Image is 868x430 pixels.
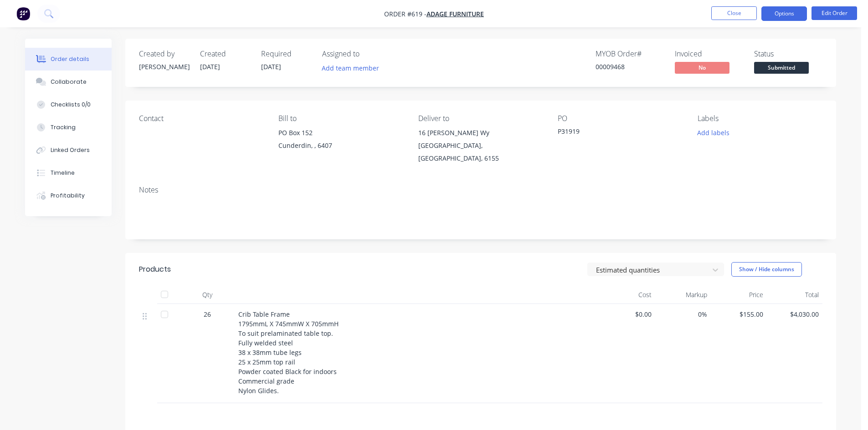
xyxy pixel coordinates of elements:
span: $0.00 [603,309,652,319]
div: Profitability [51,192,85,200]
div: Linked Orders [51,146,90,154]
span: Order #619 - [384,10,426,18]
div: [PERSON_NAME] [139,62,189,71]
div: [GEOGRAPHIC_DATA], [GEOGRAPHIC_DATA], 6155 [418,139,543,165]
button: Add labels [692,126,734,139]
button: Show / Hide columns [731,262,802,277]
div: MYOB Order # [596,50,664,58]
div: Notes [139,186,822,194]
div: 16 [PERSON_NAME] Wy [418,126,543,139]
div: Order details [51,55,89,63]
button: Add team member [322,62,384,74]
span: $155.00 [714,309,763,319]
span: [DATE] [261,62,281,71]
div: Labels [698,114,822,123]
div: Contact [139,114,264,123]
button: Linked Orders [25,139,112,162]
div: Total [767,286,823,304]
div: Cost [599,286,655,304]
button: Close [711,6,757,20]
div: Markup [655,286,711,304]
div: Assigned to [322,50,413,58]
button: Options [761,6,807,21]
span: 26 [204,309,211,319]
div: Price [711,286,767,304]
span: Crib Table Frame 1795mmL X 745mmW X 705mmH To suit prelaminated table top. Fully welded steel 38 ... [238,310,339,395]
span: No [675,62,729,73]
span: $4,030.00 [770,309,819,319]
a: Adage Furniture [426,10,484,18]
div: Cunderdin, , 6407 [278,139,403,152]
div: Invoiced [675,50,743,58]
button: Edit Order [812,6,857,20]
div: PO Box 152 [278,126,403,139]
div: Collaborate [51,78,87,86]
button: Order details [25,48,112,71]
div: Deliver to [418,114,543,123]
button: Profitability [25,184,112,207]
button: Timeline [25,162,112,184]
div: Timeline [51,169,75,177]
button: Tracking [25,116,112,139]
span: [DATE] [200,62,220,71]
div: PO [558,114,683,123]
div: Qty [180,286,235,304]
div: P31919 [558,126,672,139]
div: Created [200,50,250,58]
div: Bill to [278,114,403,123]
span: 0% [659,309,708,319]
button: Collaborate [25,71,112,93]
div: 00009468 [596,62,664,71]
div: Required [261,50,311,58]
div: Checklists 0/0 [51,101,91,109]
div: Products [139,264,171,275]
button: Checklists 0/0 [25,93,112,116]
button: Add team member [317,62,384,74]
div: PO Box 152Cunderdin, , 6407 [278,126,403,156]
div: Tracking [51,123,76,132]
div: Created by [139,50,189,58]
button: Submitted [754,62,809,76]
div: Status [754,50,822,58]
div: 16 [PERSON_NAME] Wy[GEOGRAPHIC_DATA], [GEOGRAPHIC_DATA], 6155 [418,126,543,165]
span: Submitted [754,62,809,73]
img: Factory [16,7,30,20]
